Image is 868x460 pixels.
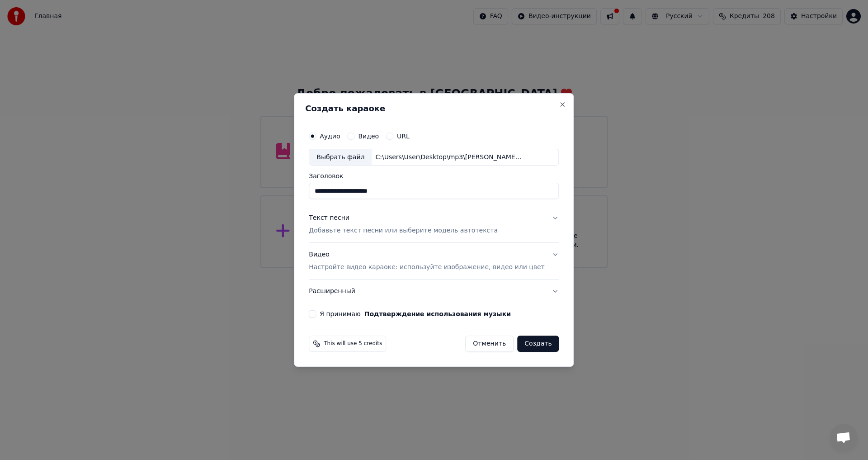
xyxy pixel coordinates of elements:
[309,251,544,272] div: Видео
[364,311,511,317] button: Я принимаю
[324,340,382,347] span: This will use 5 credits
[309,149,372,166] div: Выбрать файл
[517,336,559,352] button: Создать
[320,311,511,317] label: Я принимаю
[309,280,559,303] button: Расширенный
[465,336,514,352] button: Отменить
[309,207,559,243] button: Текст песниДобавьте текст песни или выберите модель автотекста
[372,153,525,162] div: C:\Users\User\Desktop\mp3\[PERSON_NAME] - Эрэнэ-кэтэһэ.mp3
[305,104,562,113] h2: Создать караоке
[309,173,559,180] label: Заголовок
[309,263,544,272] p: Настройте видео караоке: используйте изображение, видео или цвет
[320,133,340,139] label: Аудио
[309,243,559,280] button: ВидеоНастройте видео караоке: используйте изображение, видео или цвет
[309,227,498,236] p: Добавьте текст песни или выберите модель автотекста
[358,133,379,139] label: Видео
[309,214,349,223] div: Текст песни
[397,133,410,139] label: URL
